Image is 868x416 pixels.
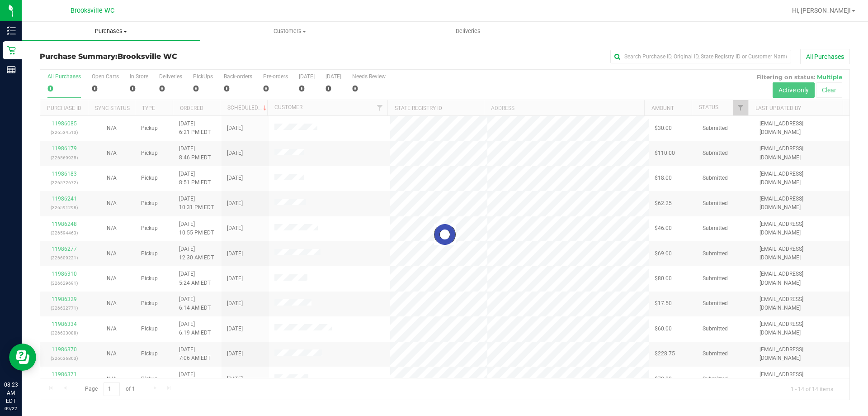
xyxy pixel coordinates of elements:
[40,53,310,61] h3: Purchase Summary:
[7,26,16,35] inline-svg: Inventory
[7,46,16,55] inline-svg: Retail
[118,52,177,61] span: Brooksville WC
[7,65,16,74] inline-svg: Reports
[9,344,36,371] iframe: Resource center
[792,7,851,14] span: Hi, [PERSON_NAME]!
[22,22,200,41] a: Purchases
[22,27,200,35] span: Purchases
[379,22,557,41] a: Deliveries
[610,50,791,63] input: Search Purchase ID, Original ID, State Registry ID or Customer Name...
[201,27,378,35] span: Customers
[4,405,18,412] p: 09/22
[443,27,493,35] span: Deliveries
[200,22,379,41] a: Customers
[4,381,18,405] p: 08:23 AM EDT
[800,49,850,64] button: All Purchases
[71,7,114,14] span: Brooksville WC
